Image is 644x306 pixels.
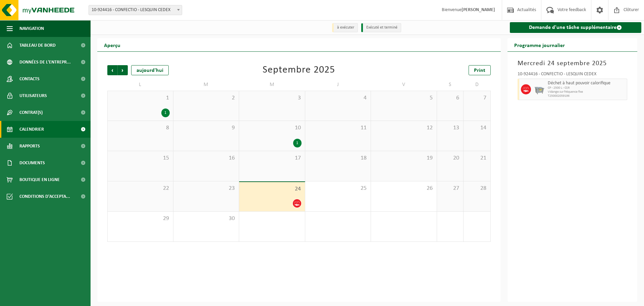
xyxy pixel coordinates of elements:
span: 22 [111,185,170,192]
span: 18 [309,155,368,162]
span: Navigation [19,20,44,37]
span: T250002059196 [548,94,626,98]
li: Exécuté et terminé [361,23,401,32]
span: 17 [243,155,302,162]
span: 13 [440,124,460,132]
span: 10-924416 - CONFECTIO - LESQUIN CEDEX [89,5,182,15]
span: 14 [467,124,487,132]
div: aujourd'hui [131,65,169,75]
span: CP - 2500 L - CSR [548,86,626,90]
span: 15 [111,155,170,162]
span: Précédent [107,65,117,75]
td: V [371,79,437,91]
td: M [173,79,239,91]
span: 21 [467,155,487,162]
span: Rapports [19,138,40,155]
span: Contacts [19,71,40,87]
span: 7 [467,94,487,102]
h2: Programme journalier [507,38,572,51]
div: 1 [293,139,302,147]
a: Print [469,65,491,75]
div: Septembre 2025 [263,65,335,75]
li: à exécuter [332,23,358,32]
span: 20 [440,155,460,162]
div: 10-924416 - CONFECTIO - LESQUIN CEDEX [518,72,628,79]
span: Documents [19,155,45,171]
span: 6 [440,94,460,102]
h3: Mercredi 24 septembre 2025 [518,58,628,69]
span: Vidange sur fréquence fixe [548,90,626,94]
span: Conditions d'accepta... [19,188,70,205]
span: 5 [374,94,433,102]
td: S [437,79,464,91]
img: WB-2500-GAL-GY-01 [534,84,544,94]
span: Utilisateurs [19,87,47,104]
span: Calendrier [19,121,44,138]
span: Données de l'entrepr... [19,54,71,71]
td: D [464,79,490,91]
span: 27 [440,185,460,192]
span: 19 [374,155,433,162]
span: 29 [111,215,170,222]
span: 10-924416 - CONFECTIO - LESQUIN CEDEX [89,5,182,15]
span: 24 [243,185,302,193]
span: 28 [467,185,487,192]
td: M [239,79,305,91]
span: 1 [111,94,170,102]
td: J [305,79,371,91]
span: Tableau de bord [19,37,56,54]
span: 16 [177,155,236,162]
h2: Aperçu [97,38,127,51]
span: 23 [177,185,236,192]
td: L [107,79,173,91]
span: 25 [309,185,368,192]
div: 1 [161,108,170,117]
span: 4 [309,94,368,102]
span: 9 [177,124,236,132]
a: Demande d'une tâche supplémentaire [510,22,642,33]
span: Suivant [118,65,128,75]
strong: [PERSON_NAME] [462,7,495,12]
span: 10 [243,124,302,132]
span: 30 [177,215,236,222]
span: Print [474,68,485,73]
span: 12 [374,124,433,132]
span: Déchet à haut pouvoir calorifique [548,81,626,86]
span: Contrat(s) [19,104,43,121]
span: 2 [177,94,236,102]
span: 3 [243,94,302,102]
span: 26 [374,185,433,192]
span: 11 [309,124,368,132]
span: Boutique en ligne [19,171,60,188]
span: 8 [111,124,170,132]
